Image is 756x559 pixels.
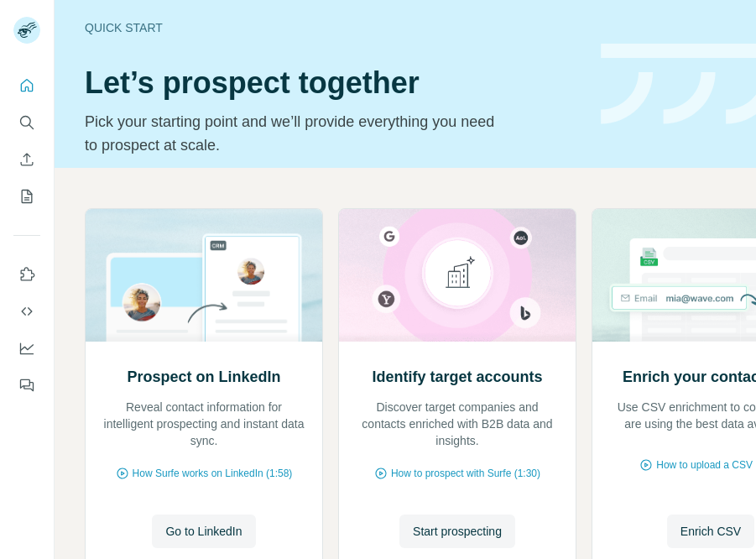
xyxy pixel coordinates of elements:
[399,515,515,548] button: Start prospecting
[667,515,754,548] button: Enrich CSV
[133,466,293,481] span: How Surfe works on LinkedIn (1:58)
[391,466,540,481] span: How to prospect with Surfe (1:30)
[13,259,40,290] button: Use Surfe on LinkedIn
[85,110,505,157] p: Pick your starting point and we’ll provide everything you need to prospect at scale.
[338,209,576,342] img: Identify target accounts
[85,209,323,342] img: Prospect on LinkedIn
[13,71,40,101] button: Quick start
[152,515,255,548] button: Go to LinkedIn
[13,181,40,212] button: My lists
[13,370,40,400] button: Feedback
[13,333,40,363] button: Dashboard
[85,19,581,36] div: Quick start
[85,66,581,100] h1: Let’s prospect together
[102,399,305,449] p: Reveal contact information for intelligent prospecting and instant data sync.
[680,523,741,540] span: Enrich CSV
[13,144,40,175] button: Enrich CSV
[13,107,40,138] button: Search
[413,523,502,540] span: Start prospecting
[13,296,40,327] button: Use Surfe API
[165,523,242,540] span: Go to LinkedIn
[356,399,559,449] p: Discover target companies and contacts enriched with B2B data and insights.
[372,365,542,389] h2: Identify target accounts
[127,365,280,389] h2: Prospect on LinkedIn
